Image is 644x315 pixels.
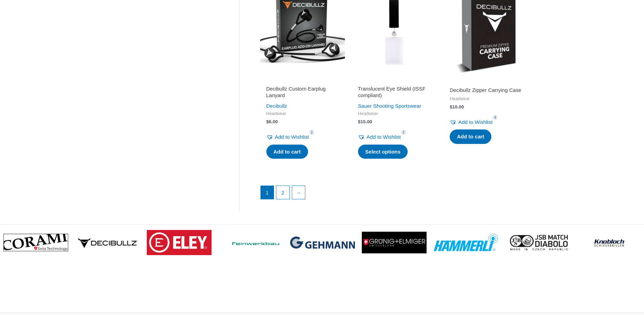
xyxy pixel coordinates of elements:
[260,186,529,203] nav: Product Pagination
[450,87,522,96] a: Decibullz Zipper Carrying Case
[450,104,452,109] span: $
[358,132,401,142] a: Add to Wishlist
[358,119,361,124] span: $
[266,132,309,142] a: Add to Wishlist
[450,96,522,102] span: Headwear
[358,77,430,85] iframe: Customer reviews powered by Trustpilot
[358,119,372,124] bdi: 15.00
[358,111,430,117] span: Headwear
[450,77,522,85] iframe: Customer reviews powered by Trustpilot
[401,130,406,135] span: 2
[358,85,430,102] a: Translucent Eye Shield (ISSF compliant)
[358,103,421,109] a: Sauer Shooting Sportswear
[492,115,498,120] span: 4
[450,117,492,127] a: Add to Wishlist
[450,129,491,144] a: Add to cart: “Decibullz Zipper Carrying Case”
[266,85,339,99] h2: Decibullz Custom Earplug Lanyard
[309,130,315,135] span: 2
[266,77,339,85] iframe: Customer reviews powered by Trustpilot
[266,119,269,124] span: $
[266,119,278,124] bdi: 6.00
[276,186,289,199] a: Page 2
[266,85,339,102] a: Decibullz Custom Earplug Lanyard
[266,111,339,117] span: Headwear
[266,103,287,109] a: Decibullz
[458,119,492,125] span: Add to Wishlist
[261,186,274,199] span: Page 1
[358,85,430,99] h2: Translucent Eye Shield (ISSF compliant)
[358,145,408,159] a: Select options for “Translucent Eye Shield (ISSF compliant)”
[367,134,401,140] span: Add to Wishlist
[147,230,212,255] img: brand logo
[266,145,308,159] a: Add to cart: “Decibullz Custom Earplug Lanyard”
[450,87,522,94] h2: Decibullz Zipper Carrying Case
[275,134,309,140] span: Add to Wishlist
[292,186,305,199] a: →
[450,104,464,109] bdi: 10.00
